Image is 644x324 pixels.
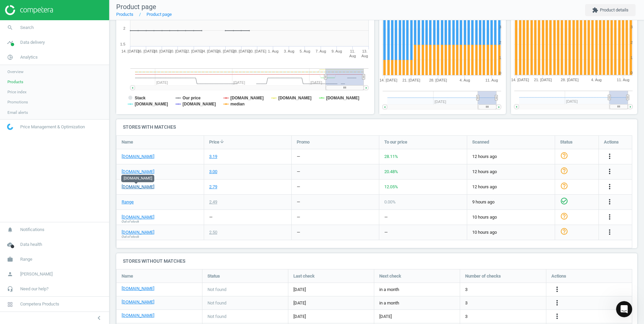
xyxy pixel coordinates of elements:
span: 12 hours ago [472,154,550,160]
button: more_vert [606,213,614,222]
i: help_outline [560,182,568,190]
span: Products [7,79,23,85]
span: Need our help? [20,286,49,292]
a: [DOMAIN_NAME] [122,286,154,292]
tspan: 21. [DATE] [402,78,420,82]
tspan: 16. [DATE] [137,49,155,53]
span: Name [122,273,133,279]
div: 3.19 [209,154,217,160]
span: To our price [384,139,407,145]
i: chevron_left [95,314,103,322]
tspan: [DOMAIN_NAME] [278,96,312,100]
button: more_vert [553,285,561,294]
i: more_vert [606,183,614,191]
a: Range [122,199,134,205]
tspan: [DOMAIN_NAME] [183,102,216,106]
text: 2 [631,40,633,44]
a: [DOMAIN_NAME] [122,229,154,235]
span: 12 hours ago [472,184,550,190]
span: [DATE] [293,287,369,293]
span: Overview [7,69,24,74]
span: 12.05 % [384,184,398,189]
button: more_vert [606,183,614,191]
i: more_vert [553,299,561,307]
div: — [297,229,300,235]
text: 3 [499,25,501,29]
tspan: 24. [DATE] [201,49,219,53]
h4: Stores with matches [116,119,637,135]
tspan: 28. [DATE] [561,78,579,82]
span: Promo [297,139,310,145]
span: Actions [604,139,619,145]
i: more_vert [606,198,614,206]
i: more_vert [606,167,614,175]
i: help_outline [560,227,568,235]
tspan: 28. [DATE] [429,78,447,82]
a: Products [116,12,133,17]
div: [DOMAIN_NAME] [121,175,154,182]
div: — [297,154,300,160]
text: 2 [123,26,125,30]
span: Name [122,139,133,145]
tspan: 5. Aug [300,49,310,53]
span: 28.11 % [384,154,398,159]
tspan: 14. [DATE] [380,78,397,82]
div: — [384,229,388,235]
i: help_outline [560,152,568,160]
span: Status [207,273,220,279]
i: headset_mic [4,283,17,295]
span: Product page [116,3,156,11]
span: Price [209,139,219,145]
span: Data delivery [20,39,45,45]
a: [DOMAIN_NAME] [122,154,154,160]
i: help_outline [560,167,568,175]
tspan: 28. [DATE] [232,49,250,53]
tspan: 4. Aug [460,78,470,82]
span: Not found [207,287,226,293]
tspan: 20. [DATE] [169,49,187,53]
span: 3 [465,287,468,293]
div: 2.50 [209,229,217,235]
a: [DOMAIN_NAME] [122,169,154,175]
span: Number of checks [465,273,501,279]
span: 10 hours ago [472,229,550,235]
tspan: 22. [DATE] [185,49,203,53]
div: — [297,169,300,175]
span: [DATE] [379,314,392,320]
div: 2.49 [209,199,217,205]
tspan: 3. Aug [284,49,294,53]
span: Status [560,139,573,145]
tspan: Stack [135,96,146,100]
button: more_vert [553,312,561,321]
tspan: 9. Aug [331,49,342,53]
button: more_vert [606,198,614,206]
span: Next check [379,273,401,279]
a: [DOMAIN_NAME] [122,299,154,305]
tspan: 30. [DATE] [249,49,266,53]
text: 3 [631,25,633,29]
span: [DATE] [293,300,369,306]
i: help_outline [560,212,568,220]
span: Not found [207,300,226,306]
text: 0 [631,71,633,75]
img: wGWNvw8QSZomAAAAABJRU5ErkJggg== [7,124,13,130]
span: Out of stock [122,234,139,239]
i: arrow_downward [219,139,225,144]
span: [PERSON_NAME] [20,271,53,277]
tspan: Aug [349,54,356,58]
span: 20.48 % [384,169,398,174]
i: person [4,268,17,281]
tspan: Aug [361,54,368,58]
tspan: 4. Aug [591,78,602,82]
span: 12 hours ago [472,169,550,175]
tspan: 11. Aug [485,78,498,82]
tspan: [DOMAIN_NAME] [230,96,264,100]
span: 3 [465,314,468,320]
div: — [297,184,300,190]
tspan: median [230,102,245,106]
tspan: 14. [DATE] [511,78,529,82]
tspan: 7. Aug [316,49,326,53]
div: — [297,214,300,220]
img: ajHJNr6hYgQAAAAASUVORK5CYII= [5,5,53,15]
div: — [297,199,300,205]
